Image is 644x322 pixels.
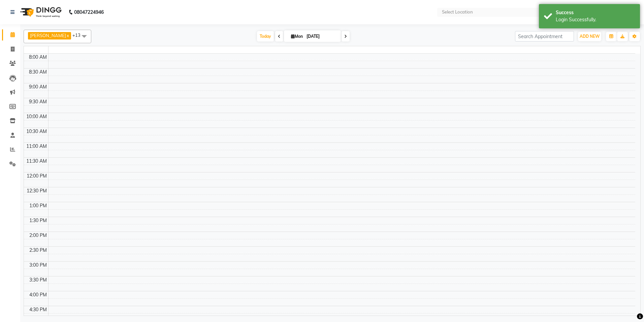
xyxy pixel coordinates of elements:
a: x [66,33,69,38]
div: 3:00 PM [28,262,48,269]
div: Select Location [442,9,473,16]
input: 2025-09-01 [304,31,338,42]
span: Today [257,31,274,42]
div: 10:00 AM [25,113,48,120]
div: 4:00 PM [28,291,48,298]
div: 8:00 AM [28,54,48,61]
div: 2:00 PM [28,232,48,239]
div: 11:00 AM [25,143,48,150]
div: 1:00 PM [28,202,48,209]
b: 08047224946 [74,3,104,22]
input: Search Appointment [515,31,574,42]
div: 9:00 AM [28,83,48,90]
span: [PERSON_NAME] [30,33,66,38]
div: 8:30 AM [28,69,48,76]
div: 4:30 PM [28,306,48,313]
div: 12:30 PM [25,187,48,194]
div: 11:30 AM [25,158,48,165]
button: ADD NEW [578,32,601,41]
div: 10:30 AM [25,128,48,135]
div: 12:00 PM [25,172,48,180]
img: logo [17,3,63,22]
div: 2:30 PM [28,247,48,254]
div: 9:30 AM [28,98,48,105]
div: 3:30 PM [28,276,48,284]
span: +13 [72,32,86,38]
span: ADD NEW [580,34,600,39]
div: Success [556,9,635,16]
div: Login Successfully. [556,16,635,23]
span: Mon [289,34,304,39]
div: 1:30 PM [28,217,48,224]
